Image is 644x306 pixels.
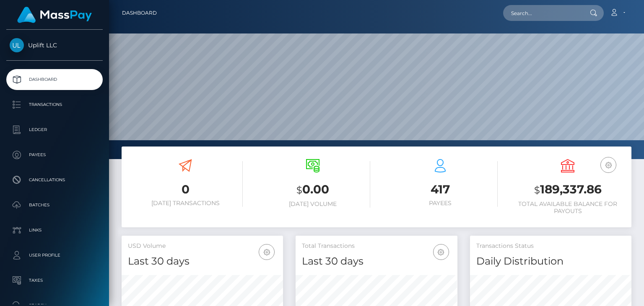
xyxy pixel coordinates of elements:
[6,270,103,291] a: Taxes
[255,181,370,198] h3: 0.00
[6,94,103,115] a: Transactions
[10,249,99,262] p: User Profile
[510,201,625,215] h6: Total Available Balance for Payouts
[6,119,103,140] a: Ledger
[6,170,103,190] a: Cancellations
[6,144,103,165] a: Payees
[383,181,498,198] h3: 417
[255,201,370,208] h6: [DATE] Volume
[128,200,243,207] h6: [DATE] Transactions
[476,254,625,269] h4: Daily Distribution
[6,41,103,49] span: Uplift LLC
[6,245,103,266] a: User Profile
[10,199,99,211] p: Batches
[6,195,103,216] a: Batches
[534,184,540,196] small: $
[302,254,451,269] h4: Last 30 days
[10,149,99,161] p: Payees
[10,274,99,287] p: Taxes
[503,5,582,21] input: Search...
[476,242,625,250] h5: Transactions Status
[10,123,99,136] p: Ledger
[6,220,103,241] a: Links
[128,254,277,269] h4: Last 30 days
[128,242,277,250] h5: USD Volume
[302,242,451,250] h5: Total Transactions
[17,7,92,23] img: MassPay Logo
[10,98,99,111] p: Transactions
[510,181,625,198] h3: 189,337.86
[10,38,24,52] img: Uplift LLC
[6,69,103,90] a: Dashboard
[10,174,99,186] p: Cancellations
[122,4,157,22] a: Dashboard
[128,181,243,198] h3: 0
[383,200,498,207] h6: Payees
[296,184,302,196] small: $
[10,224,99,237] p: Links
[10,73,99,86] p: Dashboard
